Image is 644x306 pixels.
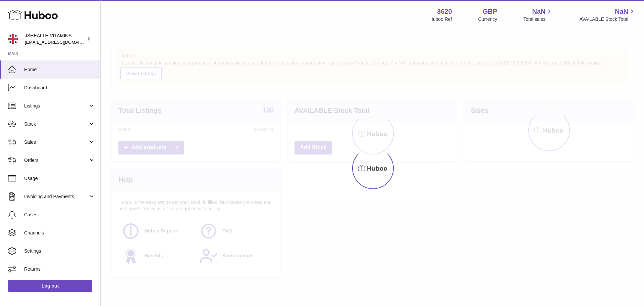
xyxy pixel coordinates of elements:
[532,7,545,16] span: NaN
[8,280,92,292] a: Log out
[579,16,636,23] span: AVAILABLE Stock Total
[24,248,95,254] span: Settings
[25,33,85,45] div: JSHEALTH VITAMINS
[24,193,88,200] span: Invoicing and Payments
[24,103,88,109] span: Listings
[24,212,95,218] span: Cases
[24,139,88,145] span: Sales
[478,16,497,23] div: Currency
[8,34,18,44] img: internalAdmin-3620@internal.huboo.com
[24,157,88,164] span: Orders
[523,16,553,23] span: Total sales
[24,266,95,272] span: Returns
[25,39,99,45] span: [EMAIL_ADDRESS][DOMAIN_NAME]
[483,7,497,16] strong: GBP
[24,230,95,236] span: Channels
[24,175,95,182] span: Usage
[523,7,553,23] a: NaN Total sales
[430,16,452,23] div: Huboo Ref
[615,7,628,16] span: NaN
[24,121,88,127] span: Stock
[24,85,95,91] span: Dashboard
[24,67,95,73] span: Home
[437,7,452,16] strong: 3620
[579,7,636,23] a: NaN AVAILABLE Stock Total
